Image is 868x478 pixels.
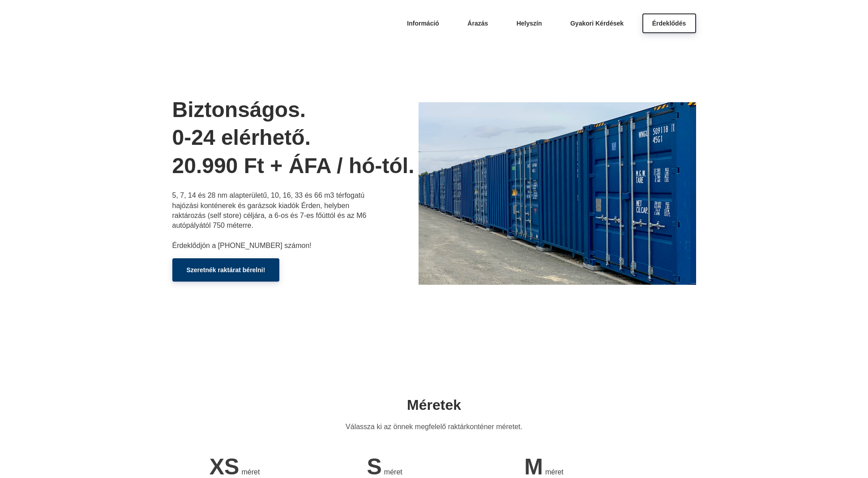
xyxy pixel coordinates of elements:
[507,13,552,33] a: Helyszín
[642,13,696,33] a: Érdeklődés
[384,468,402,476] span: méret
[560,13,633,33] a: Gyakori Kérdések
[407,20,439,27] span: Információ
[397,13,449,33] a: Információ
[652,20,686,27] span: Érdeklődés
[172,191,369,251] p: 5, 7, 14 és 28 nm alapterületű, 10, 16, 33 és 66 m3 térfogatú hajózási konténerek és garázsok kia...
[458,13,498,33] a: Árazás
[318,396,551,415] h2: Méretek
[517,20,542,27] span: Helyszín
[172,96,419,180] h1: Biztonságos. 0-24 elérhető. 20.990 Ft + ÁFA / hó-tól.
[467,20,488,27] span: Árazás
[570,20,624,27] span: Gyakori Kérdések
[172,258,280,282] a: Szeretnék raktárat bérelni!
[187,266,265,274] span: Szeretnék raktárat bérelni!
[545,468,564,476] span: méret
[341,422,527,432] p: Válassza ki az önnek megfelelő raktárkonténer méretet.
[419,102,696,285] img: bozsisor.webp
[241,468,260,476] span: méret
